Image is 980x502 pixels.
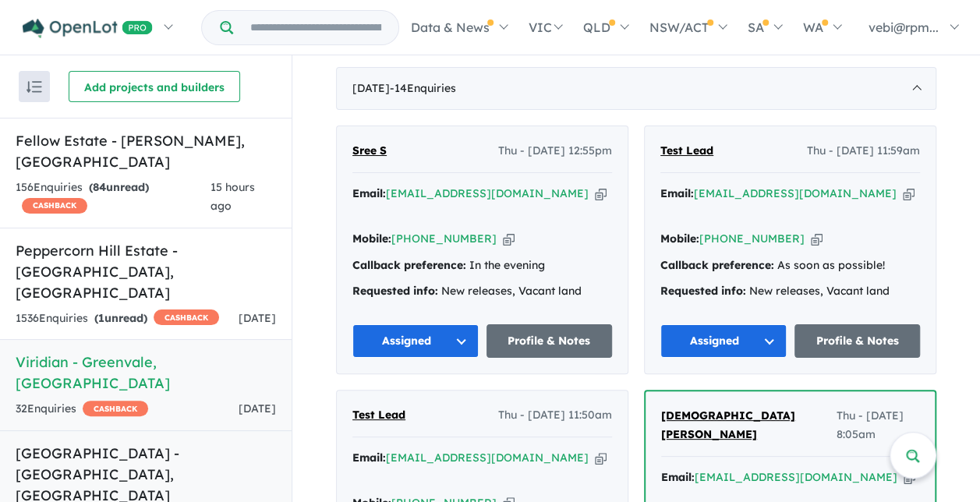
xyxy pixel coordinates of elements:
div: New releases, Vacant land [660,282,920,301]
div: [DATE] [336,67,936,111]
button: Copy [903,186,915,202]
span: 84 [93,180,106,194]
a: Profile & Notes [794,324,921,358]
span: CASHBACK [83,401,148,416]
input: Try estate name, suburb, builder or developer [236,11,395,44]
span: Test Lead [660,143,713,157]
span: Thu - [DATE] 11:50am [498,406,612,425]
button: Assigned [660,324,787,358]
span: [DATE] [239,401,276,415]
span: CASHBACK [154,309,219,325]
a: [PHONE_NUMBER] [391,232,497,246]
span: Test Lead [352,408,405,422]
img: Openlot PRO Logo White [23,19,153,38]
span: vebi@rpm... [869,19,939,35]
div: In the evening [352,256,612,275]
span: 15 hours ago [211,180,255,213]
span: Sree S [352,143,387,157]
strong: Requested info: [352,284,438,298]
img: sort.svg [27,81,42,93]
span: [DATE] [239,311,276,325]
span: 1 [98,311,104,325]
strong: Callback preference: [352,258,466,272]
button: Add projects and builders [69,71,240,102]
div: As soon as possible! [660,256,920,275]
strong: ( unread) [94,311,147,325]
strong: Mobile: [352,232,391,246]
button: Copy [595,186,607,202]
span: [DEMOGRAPHIC_DATA][PERSON_NAME] [661,408,795,441]
span: CASHBACK [22,198,87,214]
strong: ( unread) [89,180,149,194]
strong: Email: [661,470,695,484]
div: 1536 Enquir ies [16,309,219,328]
span: Thu - [DATE] 8:05am [836,407,919,444]
a: [EMAIL_ADDRESS][DOMAIN_NAME] [695,470,897,484]
a: [EMAIL_ADDRESS][DOMAIN_NAME] [386,451,589,465]
strong: Callback preference: [660,258,774,272]
a: Profile & Notes [486,324,613,358]
button: Copy [811,231,823,247]
strong: Email: [352,186,386,200]
span: - 14 Enquir ies [390,81,456,95]
span: Thu - [DATE] 11:59am [807,142,920,161]
span: Thu - [DATE] 12:55pm [498,142,612,161]
a: [DEMOGRAPHIC_DATA][PERSON_NAME] [661,407,836,444]
strong: Requested info: [660,284,746,298]
a: Test Lead [352,406,405,425]
div: 156 Enquir ies [16,179,211,216]
h5: Fellow Estate - [PERSON_NAME] , [GEOGRAPHIC_DATA] [16,130,276,172]
a: [EMAIL_ADDRESS][DOMAIN_NAME] [386,186,589,200]
strong: Email: [660,186,694,200]
button: Assigned [352,324,479,358]
a: Sree S [352,142,387,161]
a: [EMAIL_ADDRESS][DOMAIN_NAME] [694,186,897,200]
strong: Email: [352,451,386,465]
button: Copy [503,231,515,247]
a: Test Lead [660,142,713,161]
h5: Peppercorn Hill Estate - [GEOGRAPHIC_DATA] , [GEOGRAPHIC_DATA] [16,240,276,303]
a: [PHONE_NUMBER] [699,232,805,246]
h5: Viridian - Greenvale , [GEOGRAPHIC_DATA] [16,352,276,394]
button: Copy [595,450,607,466]
strong: Mobile: [660,232,699,246]
div: 32 Enquir ies [16,400,148,419]
div: New releases, Vacant land [352,282,612,301]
